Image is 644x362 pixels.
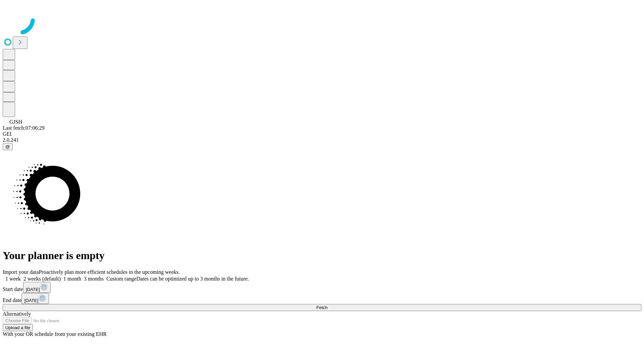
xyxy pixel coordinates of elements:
[3,282,641,293] div: Start date
[3,143,13,150] button: @
[21,293,49,304] button: [DATE]
[3,304,641,311] button: Fetch
[3,269,39,275] span: Import your data
[3,137,641,143] div: 2.0.241
[63,276,81,282] span: 1 month
[3,324,33,331] button: Upload a file
[24,298,38,303] span: [DATE]
[137,276,249,282] span: Dates can be optimized up to 3 months in the future.
[39,269,180,275] span: Proactively plan more efficient schedules in the upcoming weeks.
[3,249,641,262] h1: Your planner is empty
[26,287,40,292] span: [DATE]
[316,305,327,310] span: Fetch
[3,331,107,337] span: With your OR schedule from your existing EHR
[9,119,22,125] span: GJSH
[5,276,21,282] span: 1 week
[3,125,45,131] span: Last fetch: 07:06:29
[23,276,61,282] span: 2 weeks (default)
[3,293,641,304] div: End date
[84,276,104,282] span: 3 months
[3,131,641,137] div: GEI
[3,311,31,317] span: Alternatively
[23,282,51,293] button: [DATE]
[5,144,10,149] span: @
[106,276,136,282] span: Custom range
